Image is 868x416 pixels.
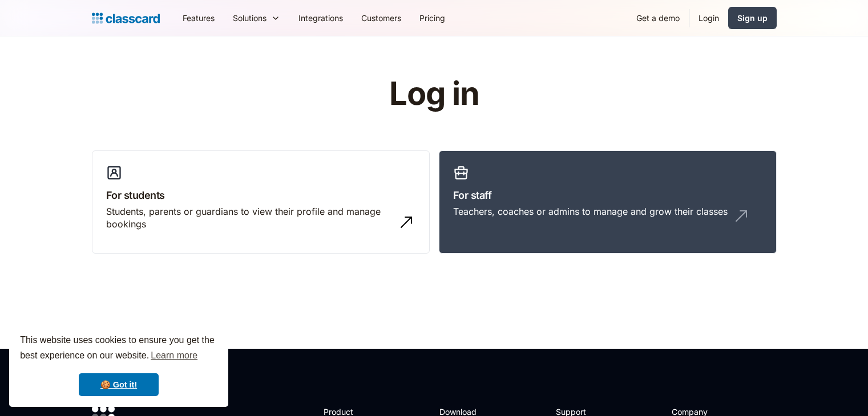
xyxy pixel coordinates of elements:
div: Solutions [224,5,289,31]
div: Teachers, coaches or admins to manage and grow their classes [453,205,728,218]
a: Features [173,5,224,31]
a: Pricing [410,5,454,31]
div: cookieconsent [9,323,228,407]
a: Customers [352,5,410,31]
span: This website uses cookies to ensure you get the best experience on our website. [20,333,217,364]
a: For staffTeachers, coaches or admins to manage and grow their classes [439,150,777,254]
h1: Log in [253,76,615,112]
a: dismiss cookie message [79,373,159,396]
div: Solutions [233,12,267,24]
h3: For staff [453,187,762,203]
h3: For students [106,187,415,203]
div: Sign up [737,12,768,24]
a: home [92,10,160,26]
a: Login [689,5,728,31]
a: learn more about cookies [149,347,199,364]
a: Get a demo [627,5,689,31]
a: For studentsStudents, parents or guardians to view their profile and manage bookings [92,150,430,254]
a: Integrations [289,5,352,31]
a: Sign up [728,7,777,29]
div: Students, parents or guardians to view their profile and manage bookings [106,205,393,231]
